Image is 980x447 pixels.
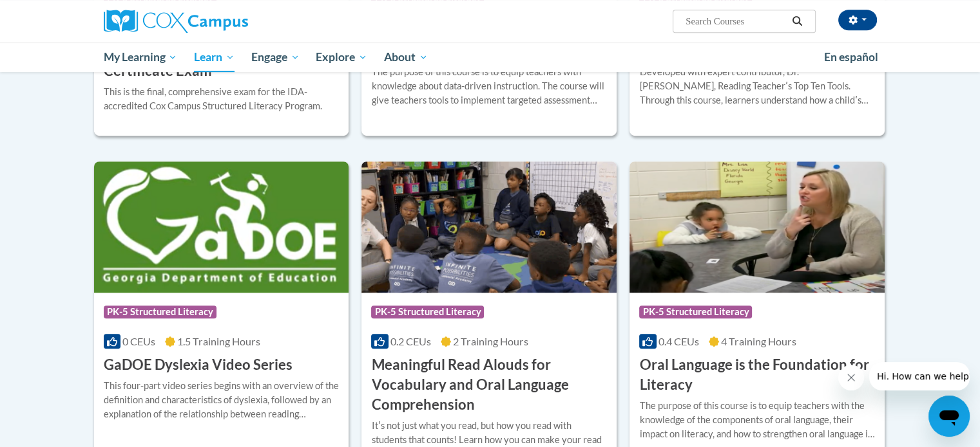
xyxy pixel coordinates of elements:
div: This four-part video series begins with an overview of the definition and characteristics of dysl... [104,379,340,421]
span: 0.2 CEUs [390,335,431,347]
span: 1.5 Training Hours [177,335,260,347]
span: My Learning [103,50,177,65]
h3: Oral Language is the Foundation for Literacy [639,355,875,395]
iframe: Button to launch messaging window [928,396,970,437]
img: Cox Campus [104,10,248,33]
span: PK-5 Structured Literacy [639,306,752,318]
span: Engage [251,50,300,65]
button: Account Settings [838,10,877,30]
a: Cox Campus [104,10,349,33]
div: The purpose of this course is to equip teachers with the knowledge of the components of oral lang... [639,399,875,441]
iframe: Message from company [869,362,970,390]
div: This is the final, comprehensive exam for the IDA-accredited Cox Campus Structured Literacy Program. [104,85,340,113]
h3: Meaningful Read Alouds for Vocabulary and Oral Language Comprehension [371,355,607,414]
a: About [376,42,436,72]
div: Developed with expert contributor, Dr. [PERSON_NAME], Reading Teacherʹs Top Ten Tools. Through th... [639,65,875,107]
h3: GaDOE Dyslexia Video Series [104,355,293,375]
span: 4 Training Hours [721,335,796,347]
span: PK-5 Structured Literacy [104,306,216,318]
span: About [384,50,428,65]
span: 2 Training Hours [453,335,528,347]
img: Course Logo [94,161,349,293]
span: En español [824,50,878,64]
a: En español [816,44,887,71]
img: Course Logo [361,161,617,293]
div: Main menu [84,42,896,72]
div: The purpose of this course is to equip teachers with knowledge about data-driven instruction. The... [371,65,607,107]
a: Explore [307,42,376,72]
span: Hi. How can we help? [8,9,104,19]
input: Search Courses [684,14,787,29]
span: Explore [316,50,367,65]
button: Search [787,14,807,29]
span: 0.4 CEUs [658,335,699,347]
iframe: Close message [838,365,864,390]
span: 0 CEUs [122,335,155,347]
a: Engage [243,42,308,72]
img: Course Logo [629,161,885,293]
span: Learn [194,50,235,65]
a: Learn [186,42,243,72]
span: PK-5 Structured Literacy [371,306,484,318]
a: My Learning [95,42,186,72]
